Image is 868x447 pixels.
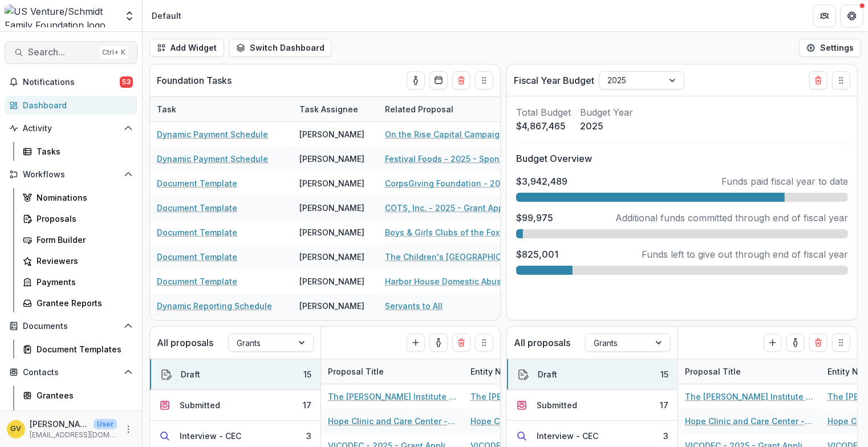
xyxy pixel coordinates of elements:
[385,226,514,238] a: Boys & Girls Clubs of the Fox Valley - 2025 - Grant Application
[11,425,22,433] div: Greg Vandenberg
[429,71,448,90] button: Calendar
[157,226,237,238] a: Document Template
[303,368,311,380] div: 15
[18,251,137,270] a: Reviewers
[470,391,599,403] a: The [PERSON_NAME] Institute for American Democracy
[18,386,137,405] a: Grantees
[181,368,200,380] div: Draft
[299,226,364,238] div: [PERSON_NAME]
[157,251,237,263] a: Document Template
[378,97,521,121] div: Related Proposal
[23,368,119,377] span: Contacts
[5,363,137,381] button: Open Contacts
[18,188,137,207] a: Nominations
[841,5,863,27] button: Get Help
[18,340,137,359] a: Document Templates
[299,177,364,189] div: [PERSON_NAME]
[299,251,364,263] div: [PERSON_NAME]
[378,103,460,115] div: Related Proposal
[407,334,425,352] button: Create Proposal
[464,359,606,384] div: Entity Name
[150,97,293,121] div: Task
[385,275,514,287] a: Harbor House Domestic Abuse Programs, Inc. - 2025 - Grant Application
[516,211,553,225] p: $99,975
[293,97,378,121] div: Task Assignee
[516,247,558,261] p: $825,001
[764,334,782,352] button: Create Proposal
[293,103,365,115] div: Task Assignee
[321,359,464,384] div: Proposal Title
[5,73,137,91] button: Notifications53
[23,78,120,87] span: Notifications
[18,230,137,249] a: Form Builder
[813,5,836,27] button: Partners
[157,336,213,350] p: All proposals
[537,430,598,442] div: Interview - CEC
[580,119,633,133] p: 2025
[514,336,570,350] p: All proposals
[18,273,137,291] a: Payments
[832,71,850,90] button: Drag
[385,251,514,263] a: The Children's [GEOGRAPHIC_DATA] - 2025 - Grant Application
[5,317,137,335] button: Open Documents
[36,276,128,288] div: Payments
[157,202,237,214] a: Document Template
[5,41,137,64] button: Search...
[385,128,505,140] a: On the Rise Capital Campaign
[642,247,848,261] p: Funds left to give out through end of fiscal year
[299,275,364,287] div: [PERSON_NAME]
[36,213,128,225] div: Proposals
[321,365,391,377] div: Proposal Title
[94,419,117,429] p: User
[152,10,181,22] div: Default
[157,275,237,287] a: Document Template
[660,399,668,411] div: 17
[385,153,514,165] a: Festival Foods - 2025 - Sponsorship Application Grant
[452,71,470,90] button: Delete card
[385,177,514,189] a: CorpsGiving Foundation - 2025 - Grant Application
[407,71,425,90] button: toggle-assigned-to-me
[157,153,268,165] a: Dynamic Payment Schedule
[157,74,232,87] p: Foundation Tasks
[475,71,493,90] button: Drag
[36,255,128,267] div: Reviewers
[36,234,128,246] div: Form Builder
[150,390,321,421] button: Submitted17
[100,46,128,59] div: Ctrl + K
[28,47,95,58] span: Search...
[120,76,133,88] span: 53
[36,145,128,157] div: Tasks
[507,390,678,421] button: Submitted17
[5,165,137,184] button: Open Workflows
[23,99,128,111] div: Dashboard
[180,430,241,442] div: Interview - CEC
[30,430,117,440] p: [EMAIL_ADDRESS][DOMAIN_NAME]
[121,5,137,27] button: Open entity switcher
[180,399,220,411] div: Submitted
[149,39,224,57] button: Add Widget
[299,300,364,312] div: [PERSON_NAME]
[385,202,514,214] a: COTS, Inc. - 2025 - Grant Application
[799,39,861,57] button: Settings
[299,128,364,140] div: [PERSON_NAME]
[475,334,493,352] button: Drag
[452,334,470,352] button: Delete card
[30,418,89,430] p: [PERSON_NAME]
[5,96,137,115] a: Dashboard
[516,119,571,133] p: $4,867,465
[18,209,137,228] a: Proposals
[538,368,557,380] div: Draft
[150,359,321,390] button: Draft15
[5,119,137,137] button: Open Activity
[385,300,443,312] a: Servants to All
[470,415,584,427] a: Hope Clinic and Care Center
[429,334,448,352] button: toggle-assigned-to-me
[516,152,848,165] p: Budget Overview
[809,334,828,352] button: Delete card
[809,71,828,90] button: Delete card
[299,153,364,165] div: [PERSON_NAME]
